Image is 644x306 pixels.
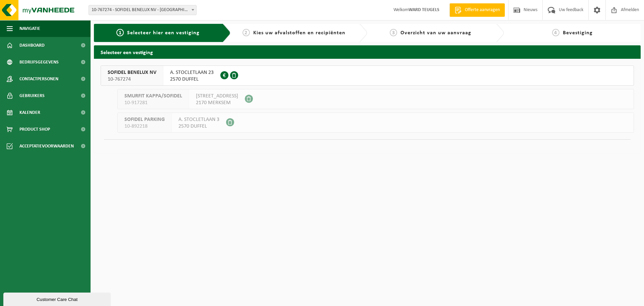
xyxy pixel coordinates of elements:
span: Bedrijfsgegevens [19,54,59,71]
span: A. STOCLETLAAN 23 [170,69,214,76]
span: Gebruikers [19,87,45,104]
span: [STREET_ADDRESS] [196,93,238,99]
span: 2570 DUFFEL [178,123,219,130]
span: Selecteer hier een vestiging [127,30,200,36]
strong: WARD TEUGELS [409,7,439,12]
span: SOFIDEL PARKING [124,116,165,123]
span: Bevestiging [563,30,593,36]
span: Kies uw afvalstoffen en recipiënten [253,30,345,36]
span: 10-917281 [124,99,182,106]
span: A. STOCLETLAAN 3 [178,116,219,123]
span: Offerte aanvragen [463,7,501,13]
iframe: chat widget [3,291,112,306]
span: 3 [390,29,397,36]
span: 4 [552,29,559,36]
button: SOFIDEL BENELUX NV 10-767274 A. STOCLETLAAN 232570 DUFFEL [101,65,634,86]
span: SOFIDEL BENELUX NV [108,69,156,76]
span: 10-767274 - SOFIDEL BENELUX NV - DUFFEL [89,5,196,15]
span: SMURFIT KAPPA/SOFIDEL [124,93,182,99]
span: Overzicht van uw aanvraag [400,30,471,36]
span: Contactpersonen [19,71,58,87]
span: 1 [116,29,124,36]
span: 10-767274 [108,76,156,83]
span: Product Shop [19,121,50,138]
span: Acceptatievoorwaarden [19,138,74,155]
a: Offerte aanvragen [449,3,505,17]
h2: Selecteer een vestiging [94,45,641,58]
span: 2 [243,29,250,36]
span: Dashboard [19,37,45,54]
span: 2570 DUFFEL [170,76,214,83]
span: Kalender [19,104,40,121]
span: 10-892218 [124,123,165,130]
span: 2170 MERKSEM [196,99,238,106]
span: Navigatie [19,20,40,37]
